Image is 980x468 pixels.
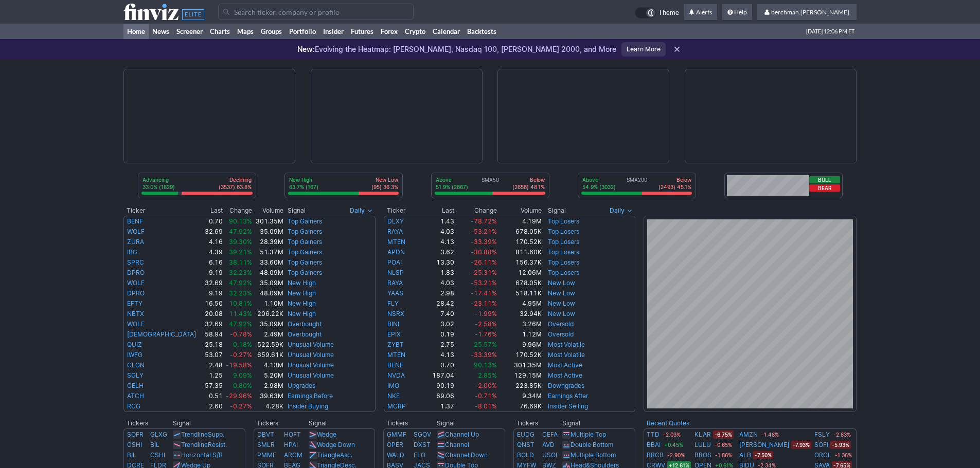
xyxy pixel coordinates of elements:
a: Top Losers [548,248,579,256]
a: EFTY [127,299,142,307]
a: Channel Down [445,451,488,459]
span: [DATE] 12:06 PM ET [806,24,854,39]
span: -33.39% [471,238,497,246]
td: 4.03 [419,278,455,288]
td: 2.98 [419,288,455,298]
a: New High [288,289,316,297]
span: Signal [288,207,306,215]
span: 47.92% [229,228,252,235]
a: Futures [347,24,377,39]
a: DPRO [127,289,145,297]
td: 301.35M [497,360,542,370]
a: NSRX [387,310,404,317]
a: SOFI [814,440,828,450]
a: HPAI [284,441,298,448]
a: IBG [127,248,137,256]
a: PMMF [257,451,276,459]
span: 32.23% [229,269,252,276]
a: GLXG [150,430,167,438]
a: Top Gainers [288,228,322,235]
span: 2.85% [478,371,497,379]
td: 28.42 [419,298,455,309]
a: Horizontal S/R [181,451,223,459]
a: SOFR [127,430,144,438]
td: 58.94 [203,329,223,340]
a: DBVT [257,430,274,438]
td: 25.18 [203,340,223,350]
td: 9.19 [203,268,223,278]
a: New Low [548,299,575,307]
span: -0.27% [230,351,252,359]
a: Unusual Volume [288,361,334,369]
a: BENF [127,217,143,225]
td: 156.37K [497,257,542,268]
span: Asc. [340,451,352,459]
td: 12.06M [497,268,542,278]
td: 1.25 [203,370,223,381]
a: DXST [414,441,431,448]
a: NLSP [387,269,404,276]
a: ORCL [814,450,831,460]
p: 54.9% (3032) [582,183,616,191]
a: BBAI [647,440,661,450]
a: New Low [548,310,575,317]
a: FSLY [814,429,830,440]
td: 33.60M [253,257,284,268]
a: New High [288,310,316,317]
a: ZURA [127,238,144,246]
a: IMO [387,382,399,389]
span: -2.58% [475,320,497,328]
a: Recent Quotes [647,419,689,427]
a: CEFA [542,430,558,438]
td: 4.95M [497,298,542,309]
span: -1.99% [475,310,497,317]
td: 6.16 [203,257,223,268]
a: Multiple Bottom [571,451,616,459]
a: Most Active [548,371,582,379]
a: OPER [387,441,403,448]
span: 0.18% [233,341,252,348]
p: (2493) 45.1% [658,183,691,191]
a: Top Losers [548,269,579,276]
a: GMMF [387,430,406,438]
td: 20.08 [203,309,223,319]
a: berchman.[PERSON_NAME] [757,4,857,21]
span: New: [297,45,315,53]
a: Unusual Volume [288,371,334,379]
td: 811.60K [497,247,542,257]
a: ARCM [284,451,302,459]
a: [PERSON_NAME] [739,440,789,450]
p: (3537) 63.8% [219,183,252,191]
a: Top Losers [548,238,579,246]
td: 35.09M [253,278,284,288]
button: Bear [809,184,840,192]
a: Overbought [288,320,322,328]
a: MCRP [387,402,406,410]
a: LULU [694,440,711,450]
a: Insider Buying [288,402,328,410]
p: Above [582,176,616,183]
span: -53.21% [471,279,497,287]
td: 678.05K [497,278,542,288]
a: WOLF [127,320,145,328]
a: Most Volatile [548,341,585,348]
a: Multiple Top [571,430,606,438]
a: Wedge [317,430,336,438]
span: -0.78% [230,330,252,338]
td: 28.39M [253,237,284,247]
a: DPRO [127,269,145,276]
span: 90.13% [474,361,497,369]
a: Unusual Volume [288,351,334,359]
span: 90.13% [229,217,252,225]
th: Change [455,205,497,216]
td: 4.03 [419,227,455,237]
a: Overbought [288,330,322,338]
a: Channel Up [445,430,479,438]
td: 13.30 [419,257,455,268]
a: TTD [647,429,660,440]
a: Crypto [401,24,429,39]
a: Oversold [548,320,574,328]
a: IWFG [127,351,142,359]
a: SGOV [414,430,431,438]
a: EPIX [387,330,401,338]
